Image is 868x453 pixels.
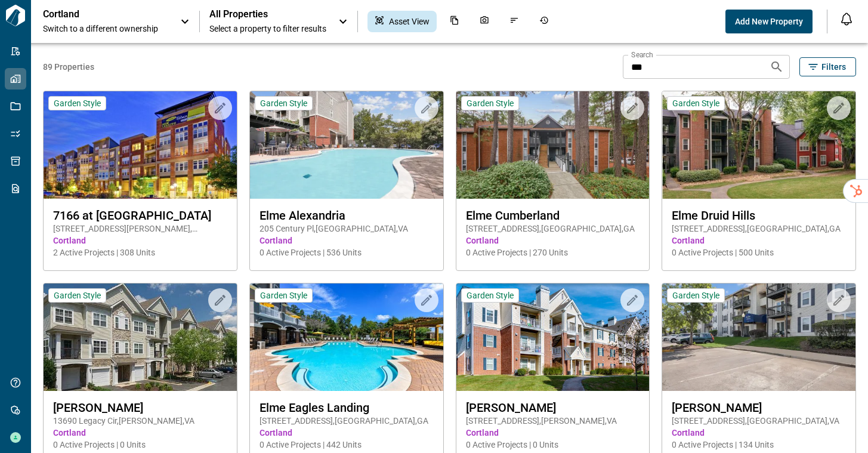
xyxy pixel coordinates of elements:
img: property-asset [662,283,855,391]
button: Filters [799,57,856,76]
img: property-asset [250,283,443,391]
span: [STREET_ADDRESS][PERSON_NAME] , [GEOGRAPHIC_DATA] , CO [53,223,227,235]
span: Add New Property [735,16,803,27]
span: [STREET_ADDRESS] , [GEOGRAPHIC_DATA] , VA [672,415,846,427]
span: Garden Style [260,98,307,109]
div: Asset View [367,11,437,32]
span: Cortland [672,235,846,246]
span: Garden Style [467,290,514,301]
span: Elme Alexandria [260,208,434,223]
span: 89 Properties [43,61,618,73]
span: All Properties [209,8,326,20]
span: Garden Style [260,290,307,301]
span: 13690 Legacy Cir , [PERSON_NAME] , VA [53,415,227,427]
span: Garden Style [467,98,514,109]
span: Switch to a different ownership [43,23,168,35]
span: [STREET_ADDRESS] , [GEOGRAPHIC_DATA] , GA [672,223,846,235]
span: Elme Druid Hills [672,208,846,223]
span: Cortland [260,235,434,246]
span: Cortland [260,427,434,439]
img: property-asset [44,91,237,199]
button: Open notification feed [837,10,856,29]
img: property-asset [250,91,443,199]
span: Select a property to filter results [209,23,326,35]
span: 0 Active Projects | 270 Units [466,246,640,258]
div: Job History [532,11,556,32]
span: Elme Eagles Landing [260,400,434,415]
div: Documents [443,11,467,32]
span: Cortland [53,235,227,246]
div: Issues & Info [502,11,526,32]
span: 0 Active Projects | 500 Units [672,246,846,258]
img: property-asset [662,91,855,199]
span: Elme Cumberland [466,208,640,223]
span: Filters [821,61,846,73]
span: Garden Style [672,98,719,109]
img: property-asset [456,91,650,199]
iframe: Intercom live chat [827,412,856,441]
span: Garden Style [672,290,719,301]
div: Photos [472,11,496,32]
span: 0 Active Projects | 0 Units [466,439,640,451]
span: Cortland [672,427,846,439]
span: 205 Century Pl , [GEOGRAPHIC_DATA] , VA [260,223,434,235]
span: Cortland [53,427,227,439]
span: 7166 at [GEOGRAPHIC_DATA] [53,208,227,223]
span: Cortland [466,235,640,246]
img: property-asset [44,283,237,391]
span: Garden Style [54,290,101,301]
span: [PERSON_NAME] [466,400,640,415]
span: 0 Active Projects | 0 Units [53,439,227,451]
span: [PERSON_NAME] [53,400,227,415]
span: Garden Style [54,98,101,109]
span: [STREET_ADDRESS] , [GEOGRAPHIC_DATA] , GA [260,415,434,427]
span: 0 Active Projects | 134 Units [672,439,846,451]
span: Asset View [389,16,430,27]
span: 0 Active Projects | 442 Units [260,439,434,451]
span: [PERSON_NAME] [672,400,846,415]
button: Search properties [765,55,789,79]
label: Search [631,50,653,60]
img: property-asset [456,283,650,391]
span: Cortland [466,427,640,439]
span: 0 Active Projects | 536 Units [260,246,434,258]
button: Add New Property [725,10,813,33]
span: 2 Active Projects | 308 Units [53,246,227,258]
span: [STREET_ADDRESS] , [PERSON_NAME] , VA [466,415,640,427]
p: Cortland [43,8,150,20]
span: [STREET_ADDRESS] , [GEOGRAPHIC_DATA] , GA [466,223,640,235]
